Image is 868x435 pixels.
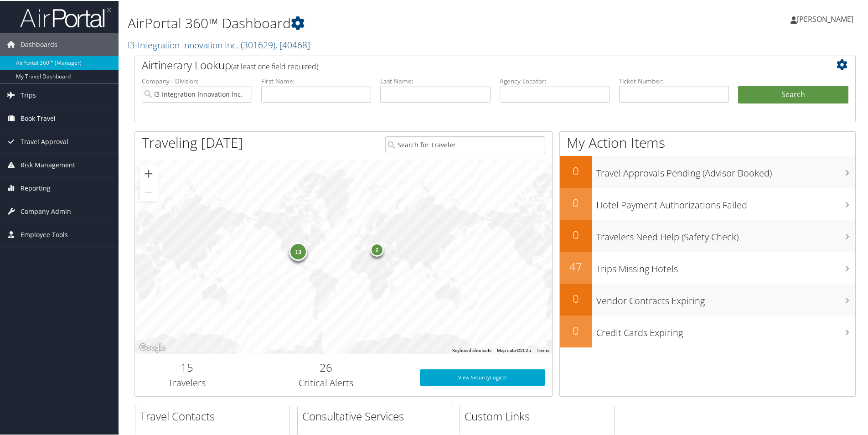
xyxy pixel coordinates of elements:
[142,132,243,151] h1: Traveling [DATE]
[137,341,167,353] img: Google
[797,13,853,23] span: [PERSON_NAME]
[537,347,549,352] a: Terms (opens in new tab)
[500,76,610,85] label: Agency Locator:
[21,199,71,222] span: Company Admin
[21,223,68,245] span: Employee Tools
[560,226,592,242] h2: 0
[560,155,855,187] a: 0Travel Approvals Pending (Advisor Booked)
[261,76,372,85] label: First Name:
[497,347,531,352] span: Map data ©2025
[560,219,855,251] a: 0Travelers Need Help (Safety Check)
[596,161,855,179] h3: Travel Approvals Pending (Advisor Booked)
[241,38,275,50] span: ( 301629 )
[560,322,592,337] h2: 0
[246,359,406,374] h2: 26
[370,242,384,255] div: 2
[738,85,848,103] button: Search
[596,257,855,274] h3: Trips Missing Hotels
[619,76,729,85] label: Ticket Number:
[560,251,855,283] a: 47Trips Missing Hotels
[142,376,232,388] h3: Travelers
[560,283,855,315] a: 0Vendor Contracts Expiring
[21,83,36,106] span: Trips
[21,129,68,152] span: Travel Approval
[380,76,491,85] label: Last Name:
[142,359,232,374] h2: 15
[289,242,307,260] div: 13
[790,5,863,32] a: [PERSON_NAME]
[302,408,452,423] h2: Consultative Services
[385,135,545,152] input: Search for Traveler
[139,182,158,201] button: Zoom out
[560,162,592,178] h2: 0
[21,32,57,55] span: Dashboards
[21,176,51,199] span: Reporting
[596,289,855,306] h3: Vendor Contracts Expiring
[420,368,545,385] a: View SecurityLogic®
[231,61,318,71] span: (at least one field required)
[560,187,855,219] a: 0Hotel Payment Authorizations Failed
[137,341,167,353] a: Open this area in Google Maps (opens a new window)
[275,38,310,50] span: , [ 40468 ]
[128,38,310,50] a: I3-Integration Innovation Inc.
[465,408,614,423] h2: Custom Links
[596,225,855,243] h3: Travelers Need Help (Safety Check)
[596,193,855,211] h3: Hotel Payment Authorizations Failed
[21,153,75,176] span: Risk Management
[142,76,252,85] label: Company - Division:
[246,376,406,388] h3: Critical Alerts
[560,132,855,151] h1: My Action Items
[142,57,788,72] h2: Airtinerary Lookup
[128,13,618,32] h1: AirPortal 360™ Dashboard
[20,6,111,27] img: airportal-logo.png
[560,290,592,306] h2: 0
[560,258,592,274] h2: 47
[140,408,289,423] h2: Travel Contacts
[452,347,491,353] button: Keyboard shortcuts
[560,194,592,210] h2: 0
[21,106,56,129] span: Book Travel
[596,321,855,338] h3: Credit Cards Expiring
[560,315,855,347] a: 0Credit Cards Expiring
[139,164,158,182] button: Zoom in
